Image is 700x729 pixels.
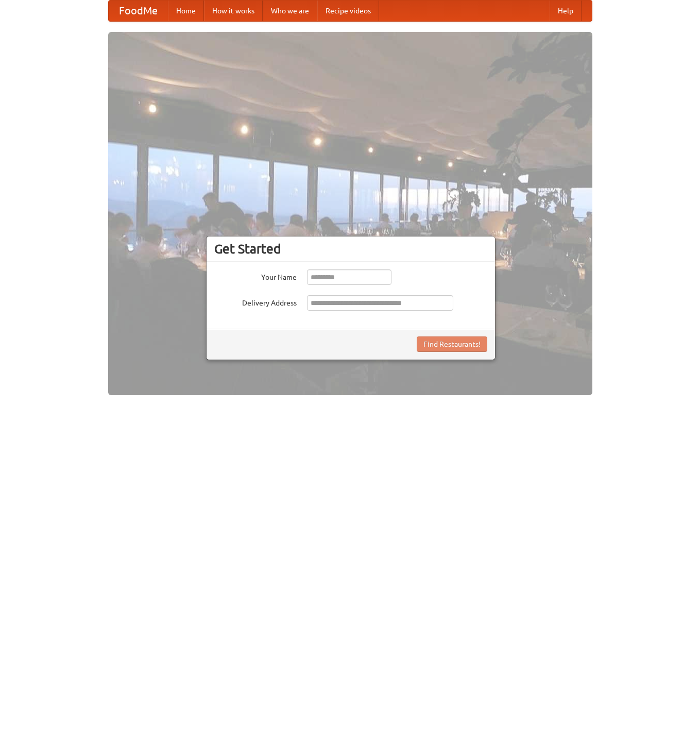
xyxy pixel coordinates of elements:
[214,269,297,282] label: Your Name
[214,241,487,257] h3: Get Started
[214,295,297,308] label: Delivery Address
[550,1,582,21] a: Help
[204,1,263,21] a: How it works
[109,1,168,21] a: FoodMe
[263,1,317,21] a: Who we are
[317,1,379,21] a: Recipe videos
[417,336,487,352] button: Find Restaurants!
[168,1,204,21] a: Home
